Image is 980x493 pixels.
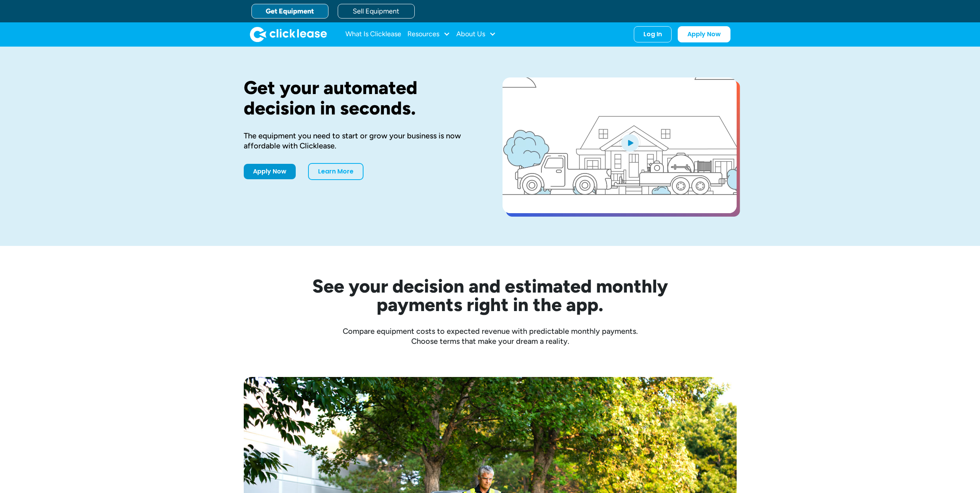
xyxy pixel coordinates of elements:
img: Clicklease logo [250,27,327,42]
a: open lightbox [503,77,737,213]
div: About Us [456,27,496,42]
h1: Get your automated decision in seconds. [244,77,478,118]
div: Log In [643,30,662,38]
h2: See your decision and estimated monthly payments right in the app. [275,277,706,314]
a: Sell Equipment [338,4,415,19]
a: home [250,27,327,42]
div: The equipment you need to start or grow your business is now affordable with Clicklease. [244,131,478,151]
a: Get Equipment [251,4,328,19]
a: Apply Now [244,164,296,179]
div: Resources [407,27,450,42]
a: Apply Now [678,26,730,42]
img: Blue play button logo on a light blue circular background [620,132,640,153]
div: Compare equipment costs to expected revenue with predictable monthly payments. Choose terms that ... [244,326,737,346]
a: What Is Clicklease [345,27,401,42]
a: Learn More [308,163,364,180]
